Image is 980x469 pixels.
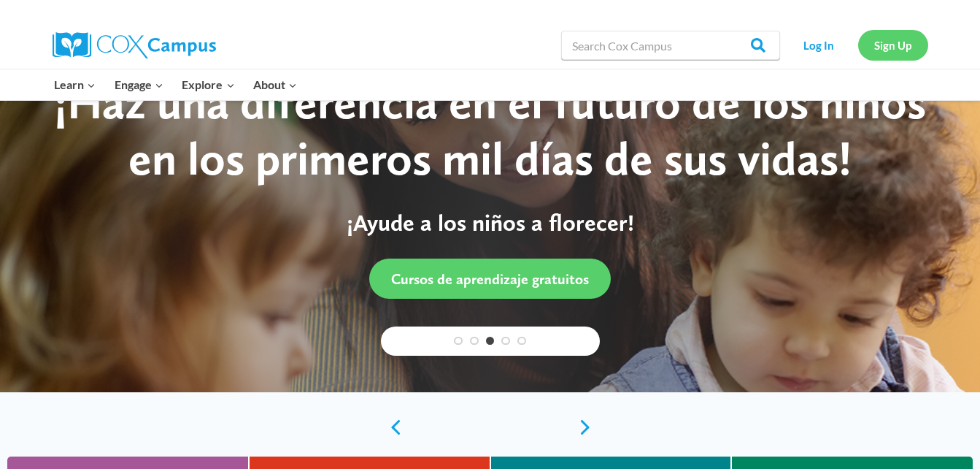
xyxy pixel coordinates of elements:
a: next [578,419,600,436]
a: Cursos de aprendizaje gratuitos [369,259,611,299]
a: Sign Up [858,30,928,60]
a: 2 [470,337,479,346]
a: 4 [501,337,510,346]
a: 3 [486,337,495,346]
a: Log In [787,30,851,60]
p: ¡Ayude a los niños a florecer! [34,209,946,237]
button: Child menu of Engage [105,69,173,100]
img: Cox Campus [53,32,216,58]
button: Child menu of About [244,69,306,100]
a: 5 [517,337,526,346]
div: content slider buttons [381,413,600,442]
a: previous [381,419,403,436]
span: Cursos de aprendizaje gratuitos [391,270,589,288]
button: Child menu of Explore [173,69,244,100]
nav: Secondary Navigation [787,30,928,60]
input: Search Cox Campus [561,31,780,60]
nav: Primary Navigation [45,69,306,100]
button: Child menu of Learn [45,69,106,100]
a: 1 [454,337,463,346]
div: ¡Haz una diferencia en el futuro de los niños en los primeros mil días de sus vidas! [34,75,946,187]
